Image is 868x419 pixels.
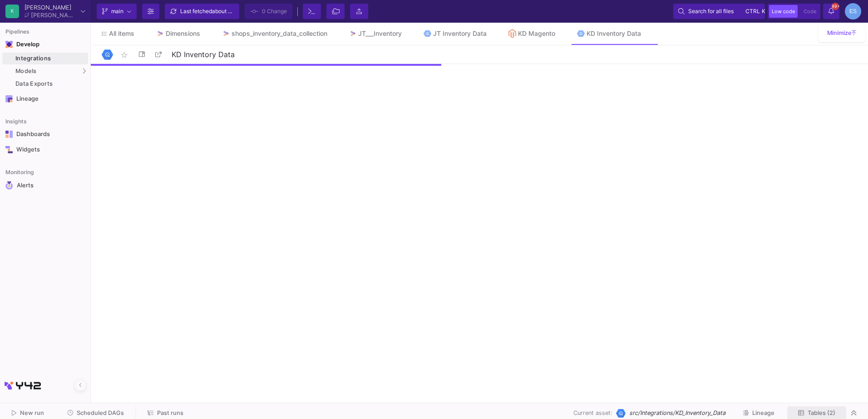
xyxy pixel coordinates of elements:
div: Alerts [17,181,76,190]
a: Navigation iconAlerts [2,178,88,193]
button: ctrlk [743,6,760,17]
span: Code [804,8,816,15]
span: Past runs [157,409,183,416]
a: Navigation iconLineage [2,92,88,106]
img: Navigation icon [5,146,13,153]
div: Last fetched [180,5,235,18]
img: Tab icon [577,30,585,38]
div: Integrations [15,55,86,62]
div: ES [845,3,861,19]
div: Data Exports [15,80,86,88]
div: Widgets [16,146,75,153]
img: Tab icon [222,30,230,38]
div: KD Inventory Data [587,30,641,37]
button: 99+ [823,4,839,19]
span: Low code [772,8,795,15]
img: Logo [102,49,113,60]
span: src/Integrations/KD_Inventory_Data [629,409,725,417]
div: Dashboards [16,131,75,138]
img: Tab icon [424,30,431,38]
span: about 24 hours ago [212,8,261,15]
mat-icon: star_border [119,49,130,60]
span: Scheduled DAGs [77,409,124,416]
span: All items [109,30,134,37]
a: Navigation iconWidgets [2,142,88,157]
button: Code [801,5,819,18]
a: Data Exports [2,78,88,90]
span: Search for all files [688,5,734,18]
div: JT Inventory Data [433,30,487,37]
img: Tab icon [156,30,164,38]
div: Lineage [16,95,75,102]
span: New run [20,409,44,416]
span: ctrl [745,6,760,17]
div: Develop [16,41,30,48]
div: JT___Inventory [358,30,402,37]
img: Navigation icon [5,41,13,48]
span: main [111,5,123,18]
img: Navigation icon [5,131,13,138]
span: Models [15,68,37,75]
span: Lineage [752,409,774,416]
button: main [97,4,137,19]
div: KD Magento [518,30,555,37]
img: Tab icon [349,30,357,38]
span: Current asset: [573,409,612,417]
a: Navigation iconDashboards [2,127,88,141]
mat-expansion-panel-header: Navigation iconDevelop [2,37,88,52]
div: [PERSON_NAME] [31,12,77,18]
button: Last fetchedabout 24 hours ago [165,4,239,19]
div: [PERSON_NAME] [25,5,77,10]
span: 99+ [832,3,839,10]
span: k [762,6,765,17]
div: Dimensions [166,30,200,37]
img: [Legacy] Google BigQuery [616,409,626,418]
img: Navigation icon [5,181,13,190]
span: Tables (2) [808,409,835,416]
button: ES [842,3,861,19]
a: Integrations [2,53,88,64]
div: shops_inventory_data_collection [232,30,327,37]
div: K [5,5,19,18]
button: Low code [769,5,798,18]
img: Tab icon [508,29,516,38]
img: Navigation icon [5,95,13,102]
button: Search for all filesctrlk [673,4,765,19]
